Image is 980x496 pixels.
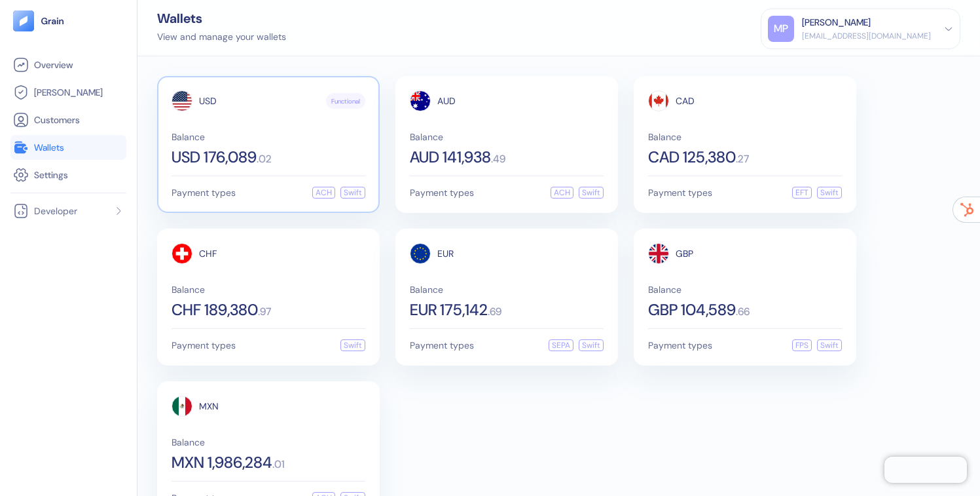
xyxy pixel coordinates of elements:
[648,341,712,350] span: Payment types
[13,112,124,128] a: Customers
[676,96,695,105] span: CAD
[817,339,842,351] div: Swift
[648,285,842,294] span: Balance
[172,302,258,318] span: CHF 189,380
[736,154,749,164] span: . 27
[768,16,794,42] div: MP
[340,339,365,351] div: Swift
[410,188,474,197] span: Payment types
[13,167,124,183] a: Settings
[272,459,285,470] span: . 01
[172,285,365,294] span: Balance
[410,302,488,318] span: EUR 175,142
[258,307,271,317] span: . 97
[488,307,501,317] span: . 69
[802,16,871,29] div: [PERSON_NAME]
[172,149,257,165] span: USD 176,089
[199,249,217,258] span: CHF
[172,188,236,197] span: Payment types
[199,96,217,105] span: USD
[410,285,604,294] span: Balance
[41,16,65,26] img: logo
[340,187,365,199] div: Swift
[257,154,272,164] span: . 02
[199,402,219,411] span: MXN
[34,168,68,181] span: Settings
[34,86,103,99] span: [PERSON_NAME]
[331,96,360,106] span: Functional
[410,132,604,142] span: Balance
[648,188,712,197] span: Payment types
[736,307,750,317] span: . 66
[648,302,736,318] span: GBP 104,589
[157,30,286,44] div: View and manage your wallets
[491,154,505,164] span: . 49
[579,187,604,199] div: Swift
[34,113,80,126] span: Customers
[172,438,365,447] span: Balance
[172,132,365,142] span: Balance
[792,339,812,351] div: FPS
[34,141,64,154] span: Wallets
[172,455,272,470] span: MXN 1,986,284
[312,187,335,199] div: ACH
[13,10,34,31] img: logo-tablet-V2.svg
[34,58,73,71] span: Overview
[792,187,812,199] div: EFT
[437,249,454,258] span: EUR
[13,85,124,100] a: [PERSON_NAME]
[579,339,604,351] div: Swift
[34,204,77,218] span: Developer
[884,457,967,483] iframe: Chatra live chat
[648,132,842,142] span: Balance
[817,187,842,199] div: Swift
[802,30,931,42] div: [EMAIL_ADDRESS][DOMAIN_NAME]
[410,341,474,350] span: Payment types
[551,187,573,199] div: ACH
[157,12,286,25] div: Wallets
[676,249,693,258] span: GBP
[13,140,124,155] a: Wallets
[549,339,573,351] div: SEPA
[410,149,491,165] span: AUD 141,938
[437,96,456,105] span: AUD
[172,341,236,350] span: Payment types
[648,149,736,165] span: CAD 125,380
[13,57,124,73] a: Overview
